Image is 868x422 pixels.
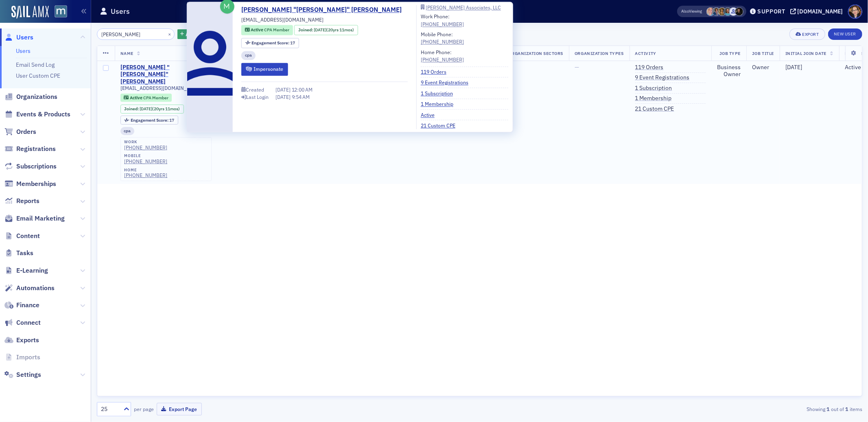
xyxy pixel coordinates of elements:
a: 1 Subscription [635,85,672,92]
a: Connect [4,318,41,327]
span: [DATE] [275,94,292,101]
span: CPA Member [143,95,168,101]
span: Registrations [16,144,56,153]
a: [PHONE_NUMBER] [421,20,464,28]
input: Search… [97,28,175,40]
div: 17 [131,118,174,122]
span: Content [16,232,40,241]
span: CPA Member [264,27,289,33]
span: Finance [16,301,39,310]
span: Job Type [719,50,741,56]
span: Active [130,95,143,101]
span: Organization Types [575,50,623,56]
button: [DOMAIN_NAME] [790,9,846,14]
span: Margaret DeRoose [724,7,732,16]
span: Chris Dougherty [712,7,721,16]
a: 1 Membership [421,101,459,108]
div: Owner [752,64,774,71]
div: Engagement Score: 17 [241,38,299,48]
a: Organizations [4,92,57,101]
span: Automations [16,284,55,293]
div: mobile [124,153,167,158]
a: [PHONE_NUMBER] [124,158,167,164]
button: Impersonate [241,63,288,76]
a: Email Send Log [16,61,55,68]
a: Events & Products [4,110,70,119]
span: Memberships [16,179,56,188]
a: Users [16,47,31,55]
a: 9 Event Registrations [635,74,690,81]
a: [PERSON_NAME] Associates, LLC [421,5,508,10]
a: Content [4,232,40,241]
span: Name [120,50,133,56]
a: [PERSON_NAME] "[PERSON_NAME]" [PERSON_NAME] [120,64,188,85]
label: per page [134,405,154,413]
a: 21 Custom CPE [635,105,674,113]
a: [PHONE_NUMBER] [421,56,464,63]
span: Joined : [298,27,314,33]
div: Active: Active: CPA Member [120,94,172,102]
a: [PHONE_NUMBER] [421,38,464,46]
span: Reports [16,197,39,206]
div: Business Owner [717,64,741,78]
div: Mobile Phone: [421,31,464,46]
a: User Custom CPE [16,72,60,79]
div: cpa [241,51,256,60]
a: 119 Orders [421,68,453,75]
div: Joined: 2004-10-21 00:00:00 [294,25,358,35]
span: Job Title [752,50,774,56]
span: [DATE] [140,106,152,112]
a: Email Marketing [4,214,65,223]
a: View Homepage [49,5,67,19]
span: Organizations [16,92,57,101]
span: Events & Products [16,110,70,119]
span: — [575,63,579,71]
span: [DATE] [785,63,802,71]
div: [PERSON_NAME] Associates, LLC [426,5,501,9]
span: Lauren McDonough [735,7,743,16]
div: Created [246,87,264,92]
span: Orders [16,127,36,136]
div: Last Login [246,95,269,100]
a: 21 Custom CPE [421,122,461,129]
strong: 1 [844,405,850,413]
a: [PHONE_NUMBER] [124,144,167,151]
span: Profile [848,4,862,19]
span: Joined : [124,106,140,112]
a: Exports [4,336,39,345]
div: Joined: 2004-10-21 00:00:00 [120,105,184,114]
span: [EMAIL_ADDRESS][DOMAIN_NAME] [241,16,324,24]
span: Email Marketing [16,214,65,223]
a: 9 Event Registrations [421,79,474,86]
div: home [124,168,167,173]
div: Active: Active: CPA Member [241,25,293,35]
a: Active [421,111,441,118]
span: Dee Sullivan [706,7,715,16]
img: SailAMX [55,5,67,18]
a: [PHONE_NUMBER] [124,172,167,178]
a: Active CPA Member [124,95,168,100]
div: 17 [251,41,295,45]
span: Active [251,27,264,33]
span: Add Filter [186,31,207,38]
span: Organization Sectors [509,50,564,56]
div: (20yrs 11mos) [140,106,180,112]
a: Orders [4,127,36,136]
span: Engagement Score : [251,40,290,46]
span: [DATE] [275,87,292,93]
h1: Users [111,7,130,16]
div: Support [757,8,785,15]
div: [DOMAIN_NAME] [798,8,843,15]
img: SailAMX [11,6,49,19]
span: Settings [16,370,41,379]
span: Initial Join Date [785,50,826,56]
span: E-Learning [16,266,48,275]
a: Settings [4,370,41,379]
